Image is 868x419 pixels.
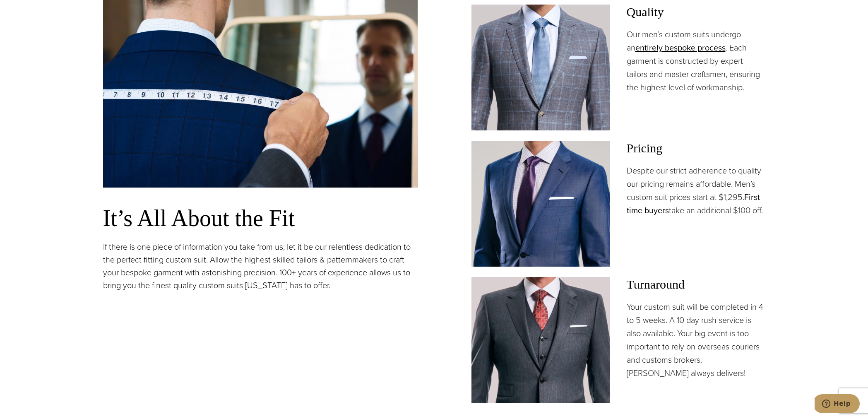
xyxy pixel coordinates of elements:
[103,241,418,292] p: If there is one piece of information you take from us, let it be our relentless dedication to the...
[627,5,765,19] h3: Quality
[635,41,726,54] a: entirely bespoke process
[627,300,765,380] p: Your custom suit will be completed in 4 to 5 weeks. A 10 day rush service is also available. Your...
[627,141,765,156] h3: Pricing
[471,141,610,267] img: Client in blue solid custom made suit with white shirt and navy tie. Fabric by Scabal.
[627,28,765,94] p: Our men’s custom suits undergo an . Each garment is constructed by expert tailors and master craf...
[471,5,610,130] img: Client in Zegna grey windowpane bespoke suit with white shirt and light blue tie.
[627,277,765,292] h3: Turnaround
[627,191,760,217] a: First time buyers
[103,204,418,232] h3: It’s All About the Fit
[627,164,765,217] p: Despite our strict adherence to quality our pricing remains affordable. Men’s custom suit prices ...
[471,277,610,403] img: Client in vested charcoal bespoke suit with white shirt and red patterned tie.
[815,394,860,415] iframe: Opens a widget where you can chat to one of our agents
